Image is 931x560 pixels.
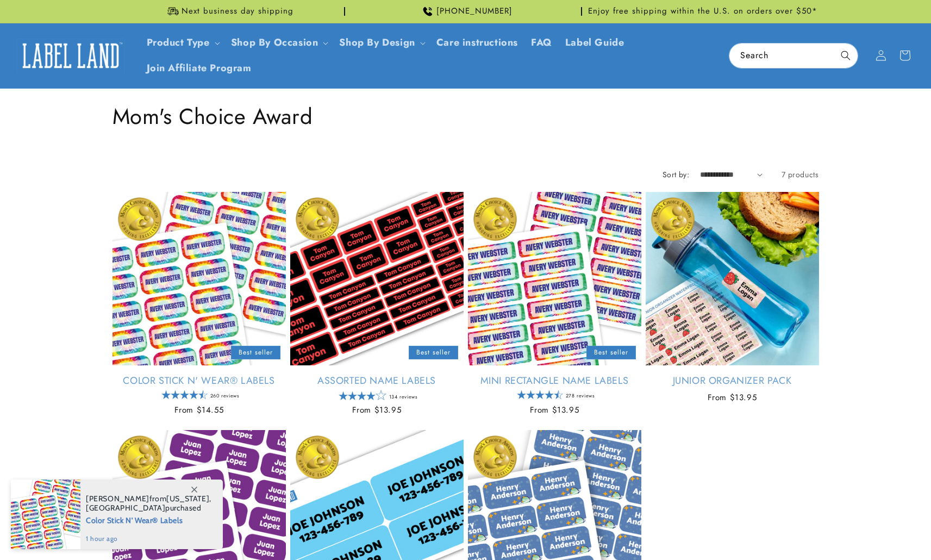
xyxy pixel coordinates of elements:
span: [PHONE_NUMBER] [436,6,513,17]
span: 7 products [782,169,819,180]
span: Label Guide [565,36,624,49]
a: Shop By Design [339,35,415,49]
span: Enjoy free shipping within the U.S. on orders over $50* [588,6,817,17]
a: Junior Organizer Pack [646,375,819,387]
iframe: Gorgias live chat messenger [822,513,920,549]
summary: Shop By Occasion [224,30,333,55]
a: Color Stick N' Wear® Labels [113,375,286,387]
a: Label Land [13,35,129,77]
span: [PERSON_NAME] [86,494,149,503]
span: FAQ [531,36,552,49]
a: Product Type [147,35,210,49]
a: Label Guide [559,30,631,55]
span: [GEOGRAPHIC_DATA] [86,503,165,513]
span: Shop By Occasion [231,36,318,49]
a: Join Affiliate Program [140,55,258,81]
label: Sort by: [663,169,689,180]
a: Assorted Name Labels [290,375,464,387]
span: Next business day shipping [182,6,293,17]
span: Join Affiliate Program [147,62,252,74]
span: [US_STATE] [166,494,209,503]
summary: Product Type [140,30,224,55]
span: Care instructions [436,36,518,49]
a: Care instructions [430,30,524,55]
button: Search [834,43,858,67]
span: from , purchased [86,494,211,513]
a: FAQ [524,30,559,55]
summary: Shop By Design [333,30,429,55]
a: Mini Rectangle Name Labels [468,375,641,387]
h1: Mom's Choice Award [113,102,819,130]
img: Label Land [16,39,125,72]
